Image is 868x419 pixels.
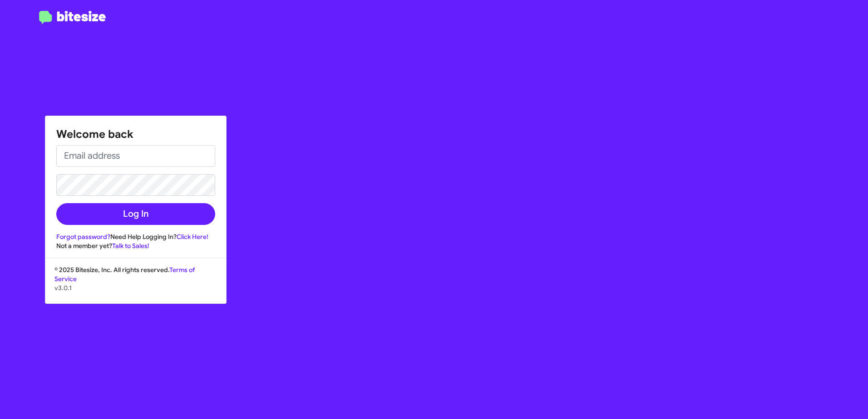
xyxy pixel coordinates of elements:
a: Forgot password? [56,233,110,241]
a: Terms of Service [54,266,195,283]
button: Log In [56,203,215,225]
p: v3.0.1 [54,283,217,292]
a: Talk to Sales! [112,242,149,250]
div: Not a member yet? [56,241,215,250]
h1: Welcome back [56,127,215,141]
input: Email address [56,145,215,167]
div: © 2025 Bitesize, Inc. All rights reserved. [45,265,226,303]
a: Click Here! [177,233,208,241]
div: Need Help Logging In? [56,232,215,241]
